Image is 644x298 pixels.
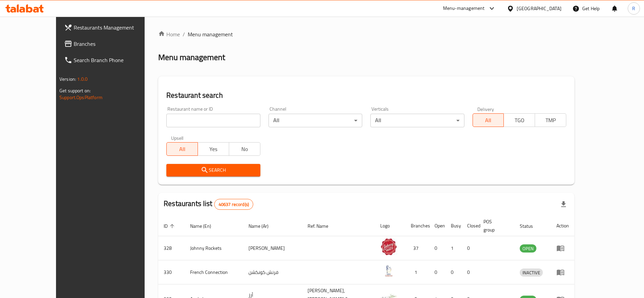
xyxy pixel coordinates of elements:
th: Branches [405,216,429,236]
button: All [166,142,198,156]
a: Restaurants Management [59,19,164,36]
div: Menu-management [443,4,485,13]
span: Get support on: [59,86,91,95]
span: 1.0.0 [77,75,88,83]
div: INACTIVE [520,268,543,277]
span: Menu management [188,30,233,38]
span: OPEN [520,245,536,253]
h2: Restaurants list [164,199,253,210]
a: Home [158,30,180,38]
input: Search for restaurant name or ID.. [166,114,260,127]
div: Menu [556,268,569,276]
td: 328 [158,236,185,260]
span: Search [172,166,255,174]
span: Branches [74,40,158,48]
span: All [169,144,195,154]
button: Yes [198,142,229,156]
span: All [476,115,501,125]
th: Closed [462,216,478,236]
span: R [632,5,635,12]
a: Support.OpsPlatform [59,93,103,102]
div: [GEOGRAPHIC_DATA] [517,5,562,12]
div: Export file [555,196,572,212]
button: TMP [535,113,566,127]
h2: Restaurant search [166,90,566,100]
span: ID [164,222,177,230]
span: Status [520,222,542,230]
label: Delivery [477,107,494,111]
td: Johnny Rockets [185,236,243,260]
td: 0 [429,236,445,260]
td: 0 [445,260,462,284]
span: Name (Ar) [249,222,277,230]
span: Name (En) [190,222,220,230]
th: Logo [375,216,405,236]
img: French Connection [380,262,397,279]
td: [PERSON_NAME] [243,236,302,260]
td: French Connection [185,260,243,284]
span: Restaurants Management [74,23,158,32]
a: Branches [59,36,164,52]
td: فرنش كونكشن [243,260,302,284]
span: Ref. Name [308,222,337,230]
td: 330 [158,260,185,284]
div: Total records count [214,199,253,210]
th: Action [551,216,574,236]
img: Johnny Rockets [380,238,397,255]
label: Upsell [171,135,184,140]
span: Yes [201,144,226,154]
span: POS group [483,218,506,234]
td: 37 [405,236,429,260]
button: All [473,113,504,127]
nav: breadcrumb [158,30,574,38]
div: Menu [556,244,569,252]
td: 0 [429,260,445,284]
th: Busy [445,216,462,236]
div: OPEN [520,244,536,253]
div: All [370,114,464,127]
span: TMP [538,115,564,125]
span: Search Branch Phone [74,56,158,64]
h2: Menu management [158,52,225,63]
button: No [229,142,260,156]
li: / [183,30,185,38]
span: INACTIVE [520,269,543,277]
th: Open [429,216,445,236]
td: 1 [405,260,429,284]
span: TGO [507,115,532,125]
td: 1 [445,236,462,260]
span: 40637 record(s) [215,201,253,208]
a: Search Branch Phone [59,52,164,68]
span: No [232,144,258,154]
button: TGO [503,113,535,127]
div: All [269,114,362,127]
span: Version: [59,75,76,83]
button: Search [166,164,260,176]
td: 0 [462,260,478,284]
td: 0 [462,236,478,260]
